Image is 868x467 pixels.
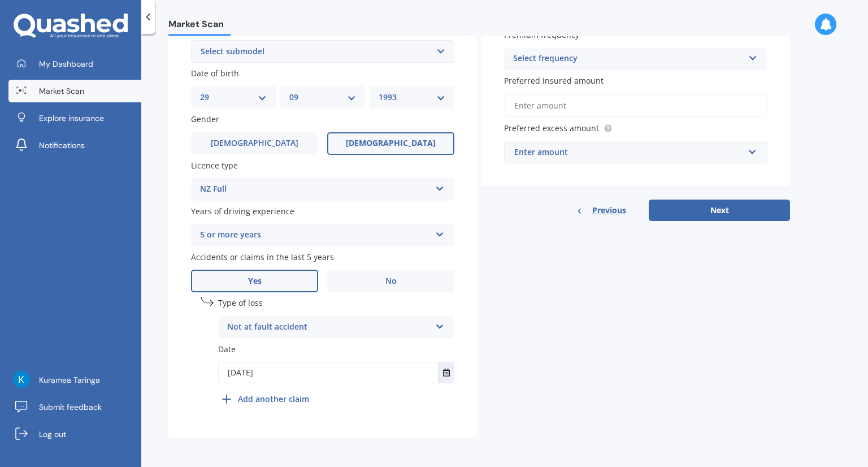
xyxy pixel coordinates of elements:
span: No [385,276,397,286]
input: Enter amount [504,94,767,118]
span: Market Scan [39,85,84,97]
button: Select date [439,362,454,383]
span: Market Scan [168,19,231,34]
span: Log out [39,429,66,440]
span: Notifications [39,140,85,151]
span: Submit feedback [39,401,102,413]
span: Years of driving experience [191,206,294,217]
button: Next [649,200,790,221]
span: Preferred excess amount [504,123,599,133]
img: ACg8ocKqvbehSLnH_y9rzmSYa7alcmt0WnHPjn2H_Pu3bJ6cTaMN6g=s96-c [13,371,30,388]
a: Explore insurance [8,107,141,129]
span: Date of birth [191,68,239,79]
span: [DEMOGRAPHIC_DATA] [211,139,298,148]
a: My Dashboard [8,53,141,75]
div: Enter amount [514,146,744,158]
span: Explore insurance [39,113,104,124]
input: DD/MM/YYYY [219,362,439,383]
a: Market Scan [8,80,141,102]
span: Kuramea Taringa [39,374,100,386]
span: Licence type [191,160,238,171]
b: Add another claim [238,393,309,405]
span: Gender [191,114,219,125]
div: Select frequency [513,52,744,66]
a: Submit feedback [8,396,141,418]
a: Log out [8,423,141,446]
div: NZ Full [200,183,431,196]
span: [DEMOGRAPHIC_DATA] [346,139,436,148]
span: Accidents or claims in the last 5 years [191,252,334,262]
a: Kuramea Taringa [8,369,141,391]
span: Preferred insured amount [504,76,604,87]
a: Notifications [8,134,141,157]
span: My Dashboard [39,58,93,70]
div: 5 or more years [200,228,431,242]
span: Previous [592,202,626,219]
